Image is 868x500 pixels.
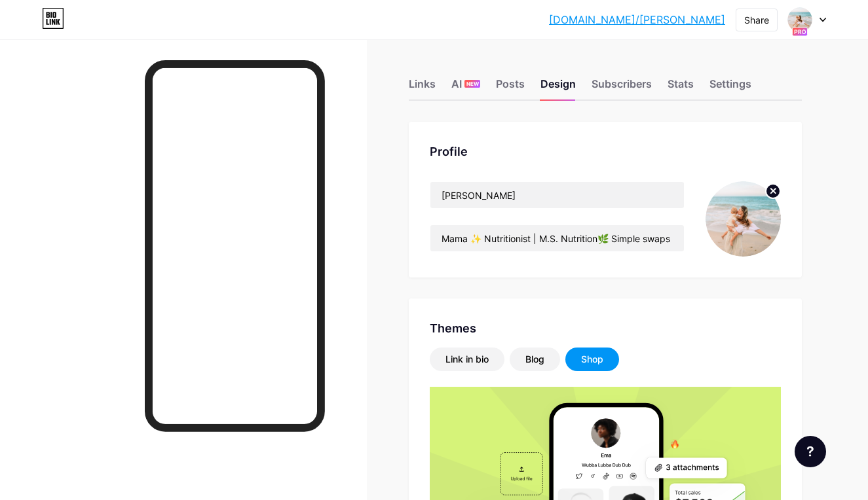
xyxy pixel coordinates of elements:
[451,76,480,99] div: AI
[744,13,769,27] div: Share
[430,143,781,160] div: Profile
[581,353,603,366] div: Shop
[445,353,489,366] div: Link in bio
[430,182,684,208] input: Name
[787,7,812,32] img: catherine_ava
[592,76,652,99] div: Subscribers
[709,76,751,99] div: Settings
[706,181,781,257] img: catherine_ava
[540,76,576,99] div: Design
[430,319,781,337] div: Themes
[409,76,436,99] div: Links
[549,12,725,27] a: [DOMAIN_NAME]/[PERSON_NAME]
[668,76,694,99] div: Stats
[430,225,684,251] input: Bio
[525,353,544,366] div: Blog
[466,80,479,88] span: NEW
[496,76,525,99] div: Posts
